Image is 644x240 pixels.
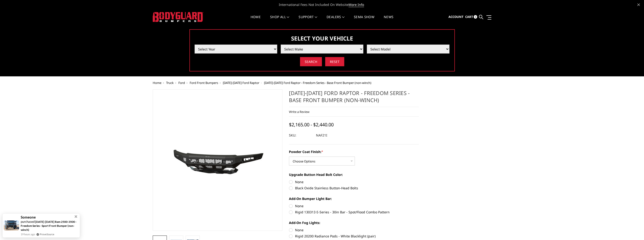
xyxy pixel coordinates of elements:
[21,215,36,219] span: Someone
[190,81,218,85] a: Ford Front Bumpers
[316,131,327,140] dd: NAF21I
[289,131,312,140] dt: SKU:
[289,149,419,154] label: Powder Coat Finish:
[448,15,463,19] span: Account
[289,179,419,184] label: None
[4,220,19,231] img: provesource social proof notification image
[289,110,309,114] a: Write a Review
[474,15,477,19] span: 0
[289,234,419,239] label: Rigid 20200 Radiance Pods - White Blacklight (pair)
[289,228,419,232] label: None
[289,172,419,177] label: Upgrade Button Head Bolt Color:
[289,196,419,201] label: Add-On Bumper Light Bar:
[153,89,283,231] a: 2021-2025 Ford Raptor - Freedom Series - Base Front Bumper (non-winch)
[354,15,374,25] a: SEMA Show
[620,217,644,240] iframe: Chat Widget
[289,121,334,128] span: $2,165.00 - $2,440.00
[325,57,344,66] input: Reset
[223,81,259,85] a: [DATE]-[DATE] Ford Raptor
[195,45,277,54] select: Please select the value from list.
[166,81,174,85] a: Truck
[195,34,450,42] h3: Select Your Vehicle
[348,2,364,7] a: More Info
[465,15,473,19] span: Cart
[153,81,161,85] a: Home
[327,15,344,25] a: Dealers
[289,186,419,190] label: Black Oxide Stainless Button-Head Bolts
[21,232,35,236] span: 19 hours ago
[289,220,419,225] label: Add-On Fog Lights:
[289,210,419,215] label: Rigid 130313 E-Series - 30in Bar - Spot/Flood Combo Pattern
[289,89,419,107] h1: [DATE]-[DATE] Ford Raptor - Freedom Series - Base Front Bumper (non-winch)
[251,15,261,25] a: Home
[270,15,289,25] a: shop all
[465,11,477,23] a: Cart 0
[264,81,371,85] span: [DATE]-[DATE] Ford Raptor - Freedom Series - Base Front Bumper (non-winch)
[289,203,419,208] label: None
[178,81,185,85] a: Ford
[384,15,393,25] a: News
[21,220,35,223] span: purchased
[21,220,76,232] a: [DATE]-[DATE] Ram 2500-3500 - Freedom Series - Sport Front Bumper (non-winch)
[448,11,463,23] a: Account
[40,232,54,236] a: ProveSource
[153,12,203,22] img: BODYGUARD BUMPERS
[281,45,363,54] select: Please select the value from list.
[299,15,317,25] a: Support
[300,57,322,66] input: Search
